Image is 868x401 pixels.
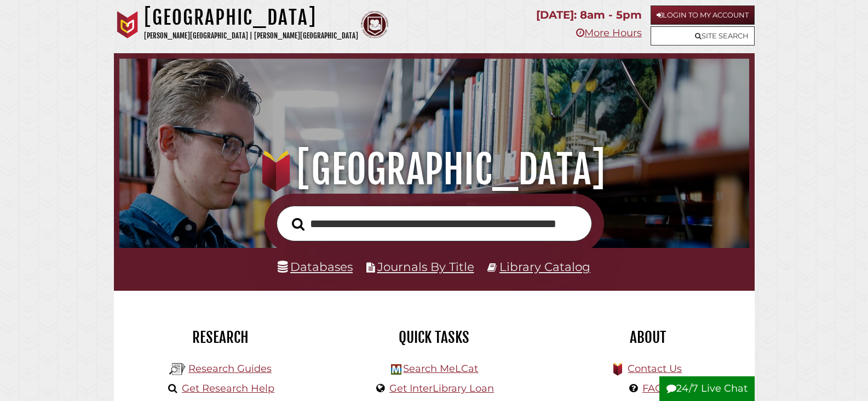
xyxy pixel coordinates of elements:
[182,382,274,394] a: Get Research Help
[536,5,642,25] p: [DATE]: 8am - 5pm
[132,145,735,194] h1: [GEOGRAPHIC_DATA]
[549,328,746,347] h2: About
[499,259,590,274] a: Library Catalog
[188,363,272,375] a: Research Guides
[169,361,186,377] img: Hekman Library Logo
[292,217,304,231] i: Search
[651,26,755,46] a: Site Search
[642,382,668,394] a: FAQs
[278,259,353,274] a: Databases
[651,5,755,25] a: Login to My Account
[576,27,642,39] a: More Hours
[122,328,319,347] h2: Research
[403,363,478,375] a: Search MeLCat
[336,328,533,347] h2: Quick Tasks
[286,214,310,234] button: Search
[391,364,401,375] img: Hekman Library Logo
[114,11,141,38] img: Calvin University
[377,259,474,274] a: Journals By Title
[389,382,494,394] a: Get InterLibrary Loan
[361,11,388,38] img: Calvin Theological Seminary
[144,5,358,30] h1: [GEOGRAPHIC_DATA]
[144,30,358,42] p: [PERSON_NAME][GEOGRAPHIC_DATA] | [PERSON_NAME][GEOGRAPHIC_DATA]
[628,363,682,375] a: Contact Us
